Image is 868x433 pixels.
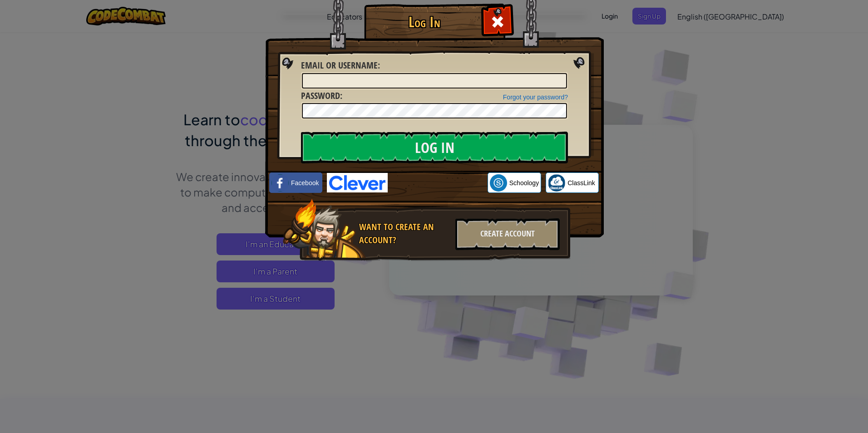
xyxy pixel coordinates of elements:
[567,178,595,187] span: ClassLink
[271,174,289,192] img: facebook_small.png
[301,132,568,163] input: Log In
[301,89,342,103] label: :
[503,93,568,101] a: Forgot your password?
[291,178,319,187] span: Facebook
[548,174,565,192] img: classlink-logo-small.png
[359,221,450,246] div: Want to create an account?
[455,218,560,250] div: Create Account
[490,174,507,192] img: schoology.png
[509,178,539,187] span: Schoology
[327,173,388,192] img: clever-logo-blue.png
[366,14,482,30] h1: Log In
[301,59,378,71] span: Email or Username
[301,59,380,72] label: :
[388,173,488,193] iframe: Sign in with Google Button
[301,89,340,102] span: Password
